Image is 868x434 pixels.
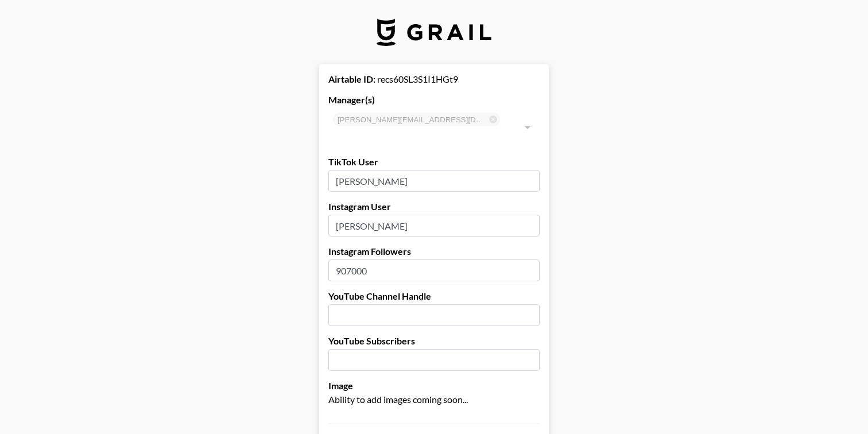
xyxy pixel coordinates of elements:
[328,201,540,212] label: Instagram User
[328,335,540,347] label: YouTube Subscribers
[328,290,540,302] label: YouTube Channel Handle
[328,73,540,85] div: recs60SL3S1I1HGt9
[328,394,468,405] span: Ability to add images coming soon...
[328,73,375,84] strong: Airtable ID:
[328,156,540,168] label: TikTok User
[328,246,540,257] label: Instagram Followers
[328,94,540,106] label: Manager(s)
[328,380,540,392] label: Image
[377,18,491,46] img: Grail Talent Logo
